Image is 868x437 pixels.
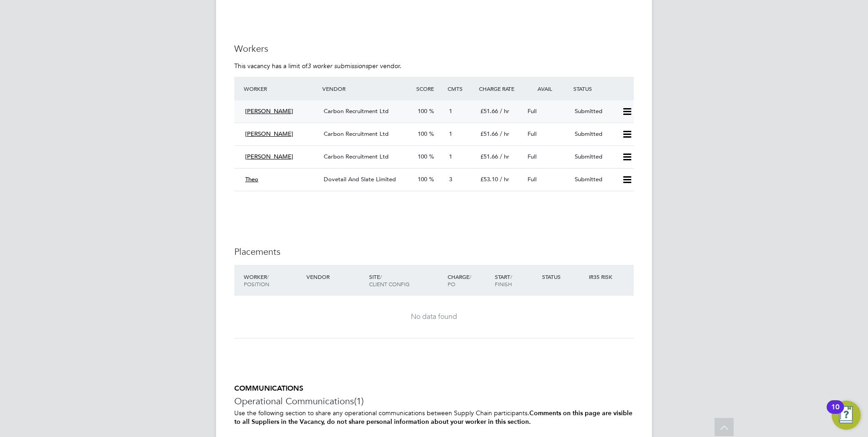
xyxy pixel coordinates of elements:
span: Theo [245,175,258,183]
span: [PERSON_NAME] [245,130,293,138]
div: Submitted [571,104,618,119]
div: Vendor [320,80,414,97]
span: Dovetail And Slate Limited [324,175,396,183]
div: Status [571,80,634,97]
span: / Finish [495,273,512,288]
div: IR35 Risk [587,268,618,285]
span: £51.66 [480,153,498,160]
span: 1 [449,107,452,115]
div: 10 [831,407,839,419]
div: Cmts [445,80,477,97]
div: Site [367,268,445,292]
span: (1) [354,395,364,407]
span: Carbon Recruitment Ltd [324,153,389,160]
p: This vacancy has a limit of per vendor. [234,62,634,70]
span: 100 [418,130,427,138]
h3: Operational Communications [234,395,634,407]
div: Score [414,80,445,97]
div: Avail [524,80,571,97]
h5: COMMUNICATIONS [234,384,634,393]
span: / hr [500,107,509,115]
div: Charge [445,268,493,292]
span: / hr [500,175,509,183]
div: Submitted [571,127,618,142]
p: Use the following section to share any operational communications between Supply Chain participants. [234,409,634,426]
div: Submitted [571,149,618,164]
button: Open Resource Center, 10 new notifications [832,401,861,430]
div: No data found [243,312,625,322]
span: 100 [418,153,427,160]
span: Full [528,107,537,115]
div: Start [493,268,540,292]
span: [PERSON_NAME] [245,153,293,160]
div: Worker [242,80,320,97]
span: / Client Config [369,273,409,288]
div: Submitted [571,172,618,187]
span: Full [528,175,537,183]
span: [PERSON_NAME] [245,107,293,115]
span: Carbon Recruitment Ltd [324,130,389,138]
h3: Placements [234,246,634,258]
span: 100 [418,175,427,183]
h3: Workers [234,43,634,55]
span: Full [528,130,537,138]
span: £51.66 [480,107,498,115]
span: 3 [449,175,452,183]
b: Comments on this page are visible to all Suppliers in the Vacancy, do not share personal informat... [234,409,632,426]
span: / hr [500,130,509,138]
span: Full [528,153,537,160]
span: £51.66 [480,130,498,138]
div: Status [540,268,587,285]
span: / PO [448,273,471,288]
span: 1 [449,130,452,138]
div: Worker [242,268,304,292]
span: / Position [244,273,269,288]
span: £53.10 [480,175,498,183]
span: 1 [449,153,452,160]
div: Charge Rate [477,80,524,97]
div: Vendor [304,268,367,285]
span: 100 [418,107,427,115]
span: Carbon Recruitment Ltd [324,107,389,115]
span: / hr [500,153,509,160]
em: 3 worker submissions [307,62,368,70]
